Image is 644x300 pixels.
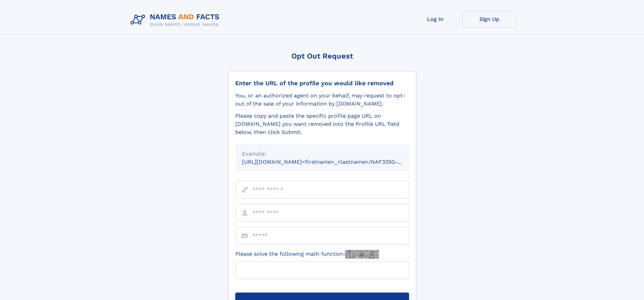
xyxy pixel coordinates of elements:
[235,250,379,259] label: Please solve the following math function:
[235,92,409,108] div: You, or an authorized agent on your behalf, may request to opt-out of the sale of your informatio...
[462,11,517,27] a: Sign Up
[128,11,225,29] img: Logo Names and Facts
[228,52,416,60] div: Opt Out Request
[235,79,409,87] div: Enter the URL of the profile you would like removed
[242,150,402,158] div: Example:
[408,11,462,27] a: Log In
[242,159,422,165] small: [URL][DOMAIN_NAME]<firstname>_<lastname>/NAF325G-xxxxxxxx
[235,112,409,136] div: Please copy and paste the specific profile page URL on [DOMAIN_NAME] you want removed into the Pr...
